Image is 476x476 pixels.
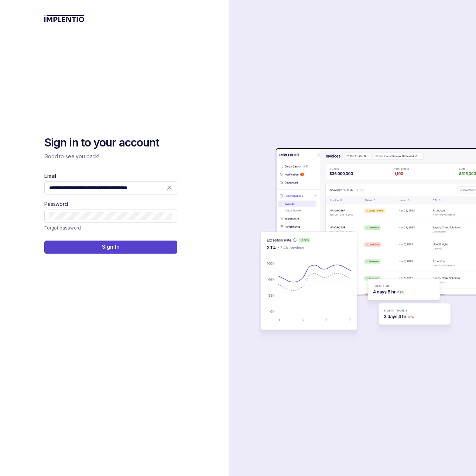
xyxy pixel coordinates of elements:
[44,200,68,208] label: Password
[44,172,56,180] label: Email
[102,243,119,251] p: Sign In
[44,15,85,22] img: logo
[44,153,177,160] p: Good to see you back!
[44,224,81,232] p: Forgot password
[44,224,81,232] a: Link Forgot password
[44,135,177,150] h2: Sign in to your account
[44,241,177,254] button: Sign In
